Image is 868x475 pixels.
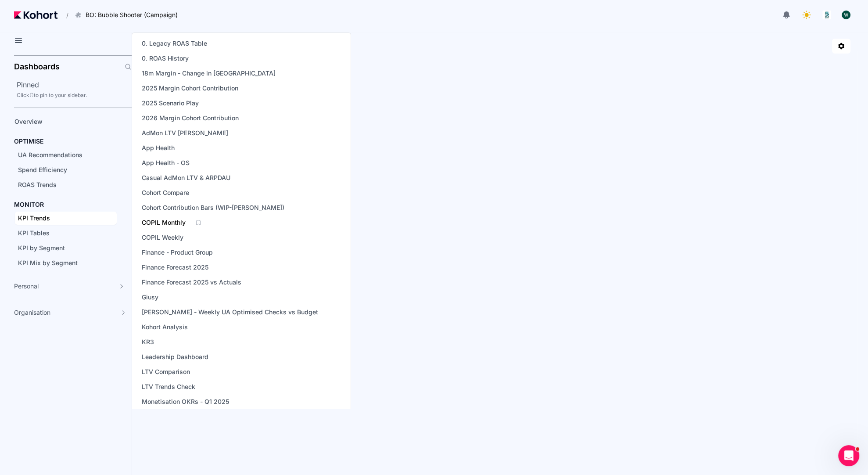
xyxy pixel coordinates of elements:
[142,129,228,137] span: AdMon LTV [PERSON_NAME]
[139,336,157,348] a: KR3
[139,291,161,303] a: Giusy
[11,115,117,128] a: Overview
[838,445,859,466] iframe: Intercom live chat
[139,157,192,169] a: App Health - OS
[14,200,44,209] h4: MONITOR
[142,203,284,212] span: Cohort Contribution Bars (WIP-[PERSON_NAME])
[142,54,189,63] span: 0. ROAS History
[142,218,186,227] span: COPIL Monthly
[139,97,201,109] a: 2025 Scenario Play
[18,166,67,173] span: Spend Efficiency
[142,114,239,122] span: 2026 Margin Cohort Contribution
[18,229,50,237] span: KPI Tables
[139,202,287,214] a: Cohort Contribution Bars (WIP-[PERSON_NAME])
[139,172,233,184] a: Casual AdMon LTV & ARPDAU
[139,127,231,139] a: AdMon LTV [PERSON_NAME]
[142,144,175,152] span: App Health
[142,367,190,376] span: LTV Comparison
[14,63,60,71] h2: Dashboards
[15,227,117,240] a: KPI Tables
[17,92,132,99] div: Click to pin to your sidebar.
[139,306,321,318] a: [PERSON_NAME] - Weekly UA Optimised Checks vs Budget
[139,82,241,94] a: 2025 Margin Cohort Contribution
[14,11,57,19] img: Kohort logo
[14,118,43,125] span: Overview
[142,338,154,346] span: KR3
[139,67,278,79] a: 18m Margin - Change in [GEOGRAPHIC_DATA]
[139,187,192,199] a: Cohort Compare
[17,79,132,90] h2: Pinned
[142,99,199,108] span: 2025 Scenario Play
[139,366,193,378] a: LTV Comparison
[14,282,39,291] span: Personal
[18,151,82,158] span: UA Recommendations
[18,214,50,222] span: KPI Trends
[139,37,210,50] a: 0. Legacy ROAS Table
[142,263,208,272] span: Finance Forecast 2025
[142,158,190,167] span: App Health - OS
[139,52,191,65] a: 0. ROAS History
[142,173,230,182] span: Casual AdMon LTV & ARPDAU
[18,259,78,266] span: KPI Mix by Segment
[142,84,238,93] span: 2025 Margin Cohort Contribution
[70,7,187,22] button: BO: Bubble Shooter (Campaign)
[18,244,65,252] span: KPI by Segment
[59,11,68,20] span: /
[15,178,117,191] a: ROAS Trends
[139,112,241,124] a: 2026 Margin Cohort Contribution
[142,308,318,317] span: [PERSON_NAME] - Weekly UA Optimised Checks vs Budget
[139,261,211,273] a: Finance Forecast 2025
[139,231,186,244] a: COPIL Weekly
[139,381,198,393] a: LTV Trends Check
[139,142,177,154] a: App Health
[142,397,229,406] span: Monetisation OKRs - Q1 2025
[142,293,158,302] span: Giusy
[14,137,43,146] h4: OPTIMISE
[139,396,232,408] a: Monetisation OKRs - Q1 2025
[142,188,189,197] span: Cohort Compare
[142,39,207,48] span: 0. Legacy ROAS Table
[142,382,195,391] span: LTV Trends Check
[139,216,188,229] a: COPIL Monthly
[142,248,213,257] span: Finance - Product Group
[139,351,211,363] a: Leadership Dashboard
[18,181,57,188] span: ROAS Trends
[86,11,178,19] span: BO: Bubble Shooter (Campaign)
[822,11,831,19] img: logo_logo_images_1_20240607072359498299_20240828135028712857.jpeg
[142,353,208,361] span: Leadership Dashboard
[139,321,190,333] a: Kohort Analysis
[15,148,117,162] a: UA Recommendations
[15,241,117,255] a: KPI by Segment
[142,69,276,78] span: 18m Margin - Change in [GEOGRAPHIC_DATA]
[142,233,183,242] span: COPIL Weekly
[142,278,241,287] span: Finance Forecast 2025 vs Actuals
[14,308,50,317] span: Organisation
[15,256,117,270] a: KPI Mix by Segment
[142,323,188,331] span: Kohort Analysis
[139,276,244,288] a: Finance Forecast 2025 vs Actuals
[15,163,117,176] a: Spend Efficiency
[139,246,215,259] a: Finance - Product Group
[15,212,117,225] a: KPI Trends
